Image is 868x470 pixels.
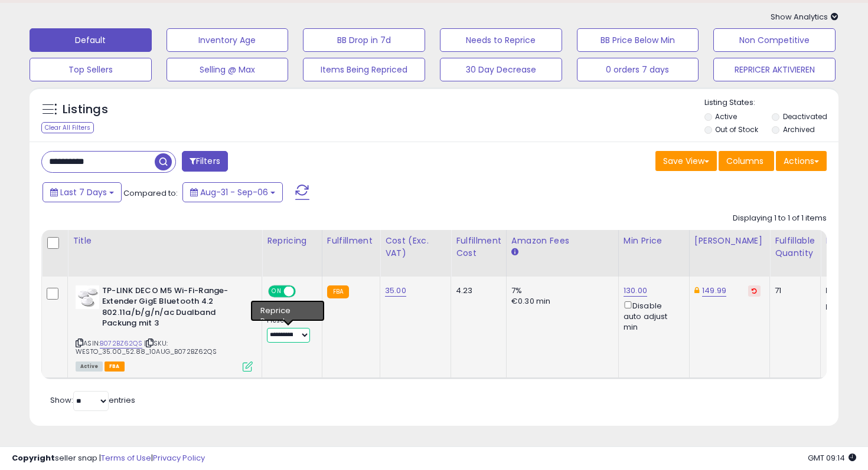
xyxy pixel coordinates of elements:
[76,361,103,372] span: All listings currently available for purchase on Amazon
[715,111,737,121] label: Active
[704,97,839,109] p: Listing States:
[577,28,699,52] button: BB Price Below Min
[726,155,763,167] span: Columns
[783,124,815,134] label: Archived
[12,453,205,464] div: seller snap | |
[456,235,501,259] div: Fulfillment Cost
[385,235,446,259] div: Cost (Exc. VAT)
[327,285,349,298] small: FBA
[76,285,99,309] img: 31WTAe-TdYL._SL40_.jpg
[771,11,838,22] span: Show Analytics
[303,58,425,81] button: Items Being Repriced
[783,111,827,121] label: Deactivated
[63,101,108,118] h5: Listings
[294,286,313,296] span: OFF
[167,58,289,81] button: Selling @ Max
[327,235,375,247] div: Fulfillment
[808,452,856,464] span: 2025-09-14 09:14 GMT
[101,452,151,464] a: Terms of Use
[577,58,699,81] button: 0 orders 7 days
[200,186,268,198] span: Aug-31 - Sep-06
[713,58,836,81] button: REPRICER AKTIVIEREN
[511,235,614,247] div: Amazon Fees
[624,235,684,247] div: Min Price
[655,151,717,171] button: Save View
[100,338,142,349] a: B072BZ62QS
[267,317,313,343] div: Preset:
[182,151,228,172] button: Filters
[267,304,313,314] div: Amazon AI *
[775,285,811,296] div: 71
[12,452,55,464] strong: Copyright
[269,286,284,296] span: ON
[41,122,94,133] div: Clear All Filters
[30,58,152,81] button: Top Sellers
[30,28,152,52] button: Default
[267,235,317,247] div: Repricing
[153,452,205,464] a: Privacy Policy
[43,182,122,202] button: Last 7 Days
[60,186,107,198] span: Last 7 Days
[511,247,518,258] small: Amazon Fees.
[167,28,289,52] button: Inventory Age
[76,338,217,356] span: | SKU: WESTO_35.00_52.88_10AUG_B072BZ62QS
[715,124,758,134] label: Out of Stock
[182,182,283,202] button: Aug-31 - Sep-06
[303,28,425,52] button: BB Drop in 7d
[702,285,726,297] a: 149.99
[624,285,647,297] a: 130.00
[511,285,609,296] div: 7%
[440,58,562,81] button: 30 Day Decrease
[50,395,135,406] span: Show: entries
[102,285,246,332] b: TP-LINK DECO M5 Wi-Fi-Range-Extender GigE Bluetooth 4.2 802.11a/b/g/n/ac Dualband Packung mit 3
[776,151,827,171] button: Actions
[123,188,178,199] span: Compared to:
[105,361,125,372] span: FBA
[385,285,406,297] a: 35.00
[775,235,815,259] div: Fulfillable Quantity
[511,296,609,307] div: €0.30 min
[624,299,680,333] div: Disable auto adjust min
[719,151,774,171] button: Columns
[73,235,257,247] div: Title
[694,235,765,247] div: [PERSON_NAME]
[713,28,836,52] button: Non Competitive
[76,285,253,370] div: ASIN:
[440,28,562,52] button: Needs to Reprice
[456,285,497,296] div: 4.23
[733,213,827,224] div: Displaying 1 to 1 of 1 items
